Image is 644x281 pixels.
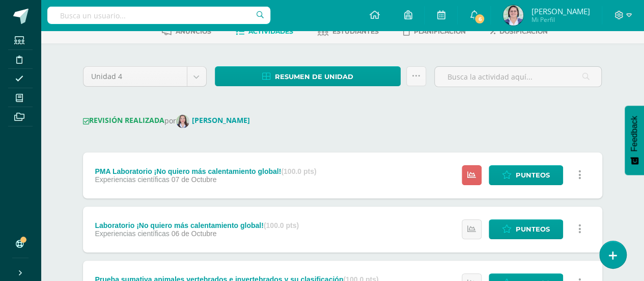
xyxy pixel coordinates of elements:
strong: (100.0 pts) [264,221,299,229]
span: Experiencias científicas [95,175,169,184]
span: Resumen de unidad [275,67,353,86]
strong: [PERSON_NAME] [192,115,250,125]
span: Mi Perfil [531,15,590,24]
span: Punteos [516,166,550,185]
a: Resumen de unidad [215,66,401,86]
span: Punteos [516,220,550,239]
span: [PERSON_NAME] [531,6,590,16]
span: Unidad 4 [91,67,179,86]
span: Dosificación [499,28,548,35]
a: Estudiantes [318,23,379,40]
input: Busca un usuario... [47,7,270,24]
div: PMA Laboratorio ¡No quiero más calentamiento global! [95,167,316,175]
img: 0f9ec2d767564e50cc744c52db13a0c2.png [176,115,189,128]
a: Actividades [236,23,293,40]
div: por [83,115,602,128]
span: Planificación [414,28,466,35]
a: Dosificación [490,23,548,40]
img: cb6240ca9060cd5322fbe56422423029.png [503,5,523,25]
span: 06 de Octubre [172,229,217,238]
span: 6 [474,13,485,24]
a: [PERSON_NAME] [176,115,254,125]
span: Experiencias científicas [95,229,169,238]
a: Punteos [489,219,563,239]
input: Busca la actividad aquí... [435,67,601,87]
a: Unidad 4 [83,67,206,86]
strong: REVISIÓN REALIZADA [83,115,164,125]
a: Punteos [489,165,563,185]
button: Feedback - Mostrar encuesta [625,106,644,175]
span: 07 de Octubre [172,175,217,184]
a: Planificación [403,23,466,40]
span: Feedback [630,116,639,151]
strong: (100.0 pts) [281,167,316,175]
div: Laboratorio ¡No quiero más calentamiento global! [95,221,299,229]
span: Estudiantes [332,28,379,35]
span: Actividades [248,28,293,35]
a: Anuncios [162,23,211,40]
span: Anuncios [176,28,211,35]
